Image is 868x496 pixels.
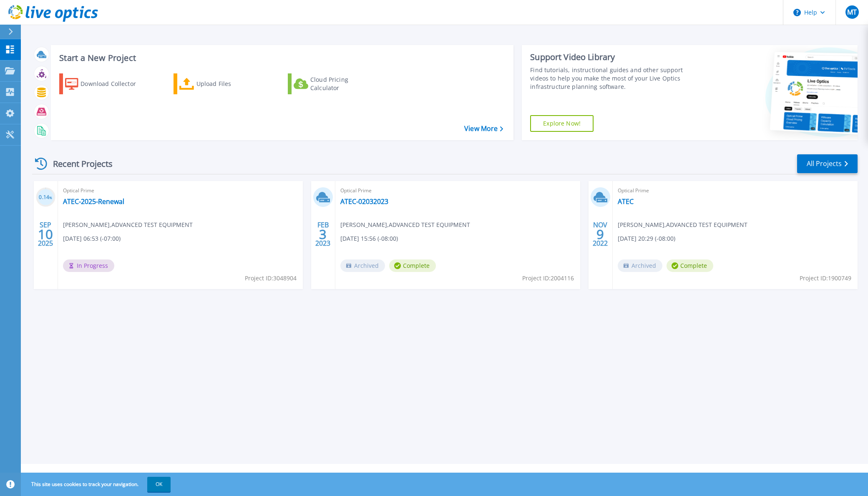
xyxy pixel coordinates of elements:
span: Optical Prime [340,186,575,195]
span: MT [847,9,857,15]
span: Archived [340,259,385,272]
span: Complete [667,259,713,272]
span: Project ID: 2004116 [522,274,574,283]
div: Recent Projects [32,154,124,174]
span: Project ID: 1900749 [800,274,851,283]
div: Cloud Pricing Calculator [310,76,377,92]
span: [PERSON_NAME] , ADVANCED TEST EQUIPMENT [63,220,193,229]
div: Support Video Library [530,52,702,63]
span: [PERSON_NAME] , ADVANCED TEST EQUIPMENT [340,220,470,229]
span: [DATE] 20:29 (-08:00) [618,234,675,243]
span: % [49,195,52,200]
h3: Start a New Project [59,53,503,63]
a: View More [464,125,503,133]
div: SEP 2025 [38,219,53,249]
span: [DATE] 06:53 (-07:00) [63,234,121,243]
span: [PERSON_NAME] , ADVANCED TEST EQUIPMENT [618,220,747,229]
a: Explore Now! [530,115,594,132]
div: Find tutorials, instructional guides and other support videos to help you make the most of your L... [530,66,702,91]
span: 3 [319,231,327,238]
a: ATEC [618,197,634,206]
span: This site uses cookies to track your navigation. [23,477,171,492]
span: Optical Prime [63,186,298,195]
a: ATEC-02032023 [340,197,388,206]
a: Cloud Pricing Calculator [288,73,381,94]
span: Archived [618,259,662,272]
div: Download Collector [81,76,147,92]
a: Upload Files [174,73,267,94]
span: Optical Prime [618,186,853,195]
div: NOV 2022 [592,219,608,249]
span: 9 [596,231,604,238]
h3: 0.14 [36,193,55,202]
a: Download Collector [59,73,152,94]
span: [DATE] 15:56 (-08:00) [340,234,398,243]
span: In Progress [63,259,114,272]
a: All Projects [797,154,858,173]
span: 10 [38,231,53,238]
a: ATEC-2025-Renewal [63,197,124,206]
span: Project ID: 3048904 [245,274,297,283]
span: Complete [389,259,436,272]
button: OK [147,477,171,492]
div: Upload Files [196,76,263,92]
div: FEB 2023 [315,219,331,249]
